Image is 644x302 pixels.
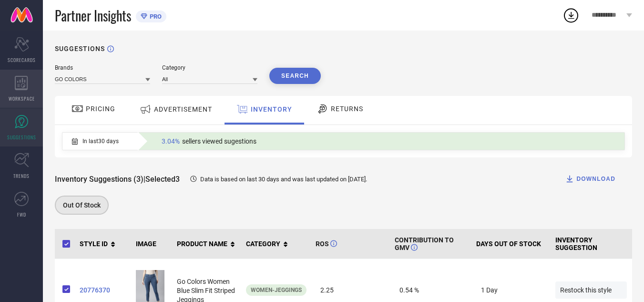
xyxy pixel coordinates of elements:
[182,137,256,145] span: sellers viewed sugestions
[553,169,627,188] button: DOWNLOAD
[8,56,36,63] span: SCORECARDS
[143,175,145,184] span: |
[316,281,387,299] span: 2.25
[86,105,115,113] span: PRICING
[162,64,257,71] div: Category
[63,201,101,209] span: Out Of Stock
[9,95,35,102] span: WORKSPACE
[17,211,26,218] span: FWD
[162,137,180,145] span: 3.04%
[55,175,143,184] span: Inventory Suggestions (3)
[472,229,552,259] th: DAYS OUT OF STOCK
[395,236,468,251] span: CONTRIBUTION TO GMV
[251,287,302,293] span: Women-Jeggings
[395,281,466,299] span: 0.54 %
[316,240,337,248] span: ROS
[476,281,548,299] span: 1 Day
[251,105,292,113] span: INVENTORY
[55,6,131,25] span: Partner Insights
[154,105,212,113] span: ADVERTISEMENT
[55,64,150,71] div: Brands
[269,68,321,84] button: Search
[76,229,132,259] th: STYLE ID
[13,172,30,179] span: TRENDS
[157,135,261,147] div: Percentage of sellers who have viewed suggestions for the current Insight Type
[145,175,180,184] span: Selected 3
[82,138,119,145] span: In last 30 days
[173,229,242,259] th: PRODUCT NAME
[555,281,627,299] span: Restock this style
[565,174,615,184] div: DOWNLOAD
[55,45,105,52] h1: SUGGESTIONS
[331,105,363,113] span: RETURNS
[562,7,580,24] div: Open download list
[80,286,128,294] a: 20776370
[552,229,632,259] th: INVENTORY SUGGESTION
[132,229,173,259] th: IMAGE
[242,229,312,259] th: CATEGORY
[7,134,36,141] span: SUGGESTIONS
[147,13,162,20] span: PRO
[200,176,367,183] span: Data is based on last 30 days and was last updated on [DATE] .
